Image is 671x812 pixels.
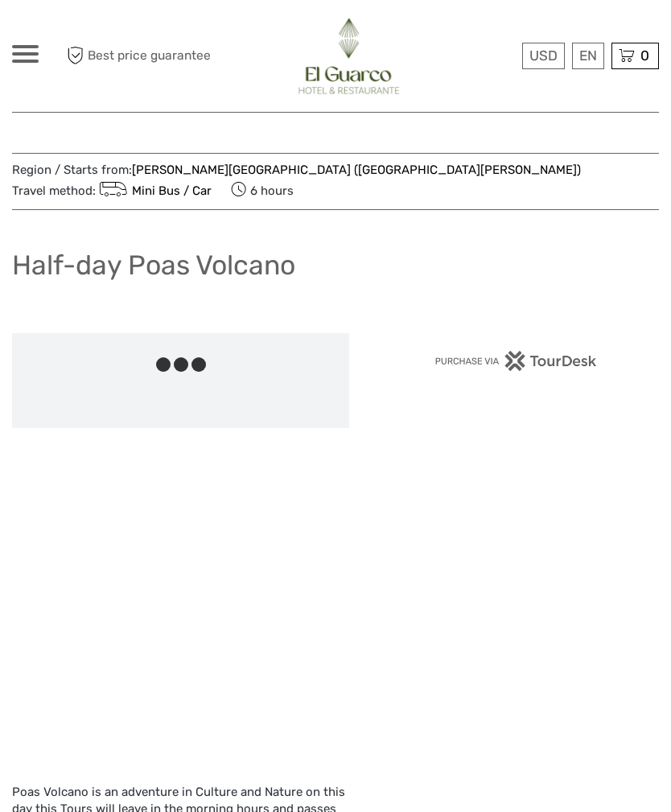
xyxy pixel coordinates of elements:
[12,179,212,201] span: Travel method:
[529,47,558,64] span: USD
[12,249,295,282] h1: Half-day Poas Volcano
[638,47,652,64] span: 0
[132,163,581,177] a: [PERSON_NAME][GEOGRAPHIC_DATA] ([GEOGRAPHIC_DATA][PERSON_NAME])
[231,179,294,201] span: 6 hours
[434,351,598,371] img: PurchaseViaTourDesk.png
[572,43,604,69] div: EN
[63,43,211,69] span: Best price guarantee
[295,16,401,96] img: 2782-2b89c085-be33-434c-aeab-2def2f8264ce_logo_big.jpg
[96,183,212,198] a: Mini Bus / Car
[12,162,581,179] span: Region / Starts from:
